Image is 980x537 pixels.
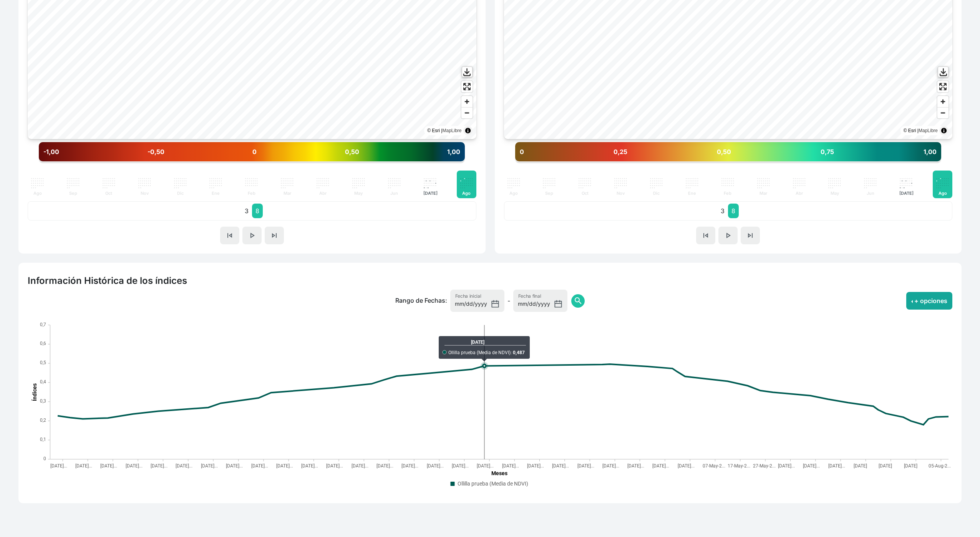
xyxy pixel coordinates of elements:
[435,172,437,174] p: .
[245,172,247,174] p: .
[352,174,354,177] p: .
[328,174,330,177] p: .
[256,174,258,177] p: .
[614,172,616,174] p: .
[225,231,234,240] span: skip_previous
[104,172,106,174] p: .
[292,174,294,177] p: .
[250,172,252,174] p: .
[546,172,548,174] p: .
[431,172,433,174] p: .
[622,172,623,174] p: .
[142,174,144,177] p: .
[759,172,761,174] p: .
[68,172,70,174] p: .
[217,172,219,174] p: .
[905,172,907,174] p: .
[427,172,429,174] p: .
[802,172,804,174] p: .
[324,174,326,177] p: .
[442,128,461,133] a: MapLibre
[280,172,282,174] p: .
[515,172,517,174] p: .
[270,231,279,240] span: skip_next
[247,231,257,240] span: play_arrow
[265,227,284,244] button: skip_next
[830,172,832,174] p: .
[149,174,151,177] p: .
[653,172,655,174] p: .
[828,172,830,174] p: .
[519,172,521,174] p: .
[944,172,945,174] p: .
[360,174,361,177] p: .
[177,172,179,174] p: .
[282,174,284,177] p: .
[794,172,796,174] p: .
[548,172,550,174] p: .
[42,174,44,177] p: .
[687,172,689,174] p: .
[746,231,755,240] span: skip_next
[31,174,33,177] p: .
[221,174,222,177] p: .
[254,174,256,177] p: .
[33,174,35,177] p: .
[433,172,435,174] p: .
[282,172,284,174] p: .
[144,172,146,174] p: .
[940,172,942,174] p: .
[725,172,727,174] p: .
[906,292,952,310] button: + opciones
[249,174,250,177] p: .
[38,172,40,174] p: .
[388,174,390,177] p: .
[110,172,112,174] p: .
[102,174,104,177] p: .
[447,147,460,156] p: 1,00
[176,174,177,177] p: .
[181,174,183,177] p: .
[945,172,947,174] p: .
[292,172,294,174] p: .
[110,174,112,177] p: .
[76,174,78,177] p: .
[108,174,110,177] p: .
[183,172,185,174] p: .
[907,172,909,174] p: .
[924,147,937,156] p: 1,00
[74,174,76,177] p: .
[179,174,181,177] p: .
[919,128,938,133] a: MapLibre
[661,172,663,174] p: .
[354,174,356,177] p: .
[142,172,144,174] p: .
[618,172,620,174] p: .
[620,172,622,174] p: .
[832,172,834,174] p: .
[864,172,866,174] p: .
[691,172,693,174] p: .
[804,172,806,174] p: .
[542,172,544,174] p: .
[219,174,221,177] p: .
[252,174,254,177] p: .
[798,172,800,174] p: .
[66,172,68,174] p: .
[42,172,44,174] p: .
[938,66,948,77] div: Download Map Image
[114,172,116,174] p: .
[461,81,473,92] button: Enter fullscreen
[655,172,657,174] p: .
[614,147,627,156] p: 0,25
[507,172,509,174] p: .
[701,231,710,240] span: skip_previous
[590,172,592,174] p: .
[869,172,871,174] p: .
[939,67,948,77] img: Download
[909,172,911,174] p: .
[911,172,913,174] p: .
[250,174,252,177] p: .
[215,172,217,174] p: .
[209,174,211,177] p: .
